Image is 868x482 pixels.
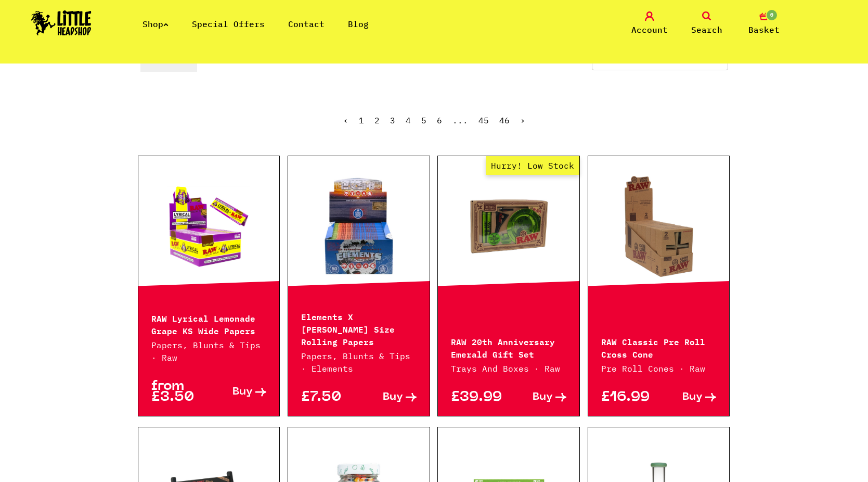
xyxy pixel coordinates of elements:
[601,362,717,375] p: Pre Roll Cones · Raw
[192,19,265,29] a: Special Offers
[343,116,348,124] li: « Previous
[31,10,92,35] img: Little Head Shop Logo
[681,11,733,36] a: Search
[601,335,717,360] p: RAW Classic Pre Roll Cross Cone
[452,115,468,125] span: ...
[691,23,722,36] span: Search
[451,362,566,375] p: Trays And Boxes · Raw
[520,115,525,125] a: Next »
[343,115,348,125] span: ‹
[151,381,209,403] p: from £3.50
[209,381,266,403] a: Buy
[301,392,359,403] p: £7.50
[451,335,566,360] p: RAW 20th Anniversary Emerald Gift Set
[509,392,566,403] a: Buy
[390,115,395,125] a: 3
[659,392,717,403] a: Buy
[301,310,417,347] p: Elements X [PERSON_NAME] Size Rolling Papers
[437,115,442,125] a: 6
[451,392,509,403] p: £39.99
[359,392,417,403] a: Buy
[533,392,553,403] span: Buy
[232,387,253,398] span: Buy
[682,392,703,403] span: Buy
[151,311,267,336] p: RAW Lyrical Lemonade Grape KS Wide Papers
[748,23,780,36] span: Basket
[288,19,325,29] a: Contact
[406,115,411,125] a: 4
[486,156,579,175] span: Hurry! Low Stock
[478,115,489,125] a: 45
[438,174,579,278] a: Hurry! Low Stock
[374,115,380,125] a: 2
[348,19,369,29] a: Blog
[359,115,364,125] span: 1
[421,115,426,125] a: 5
[738,11,790,36] a: 0 Basket
[601,392,659,403] p: £16.99
[151,339,267,364] p: Papers, Blunts & Tips · Raw
[499,115,510,125] a: 46
[631,23,668,36] span: Account
[142,19,169,29] a: Shop
[766,9,778,21] span: 0
[383,392,403,403] span: Buy
[301,350,417,375] p: Papers, Blunts & Tips · Elements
